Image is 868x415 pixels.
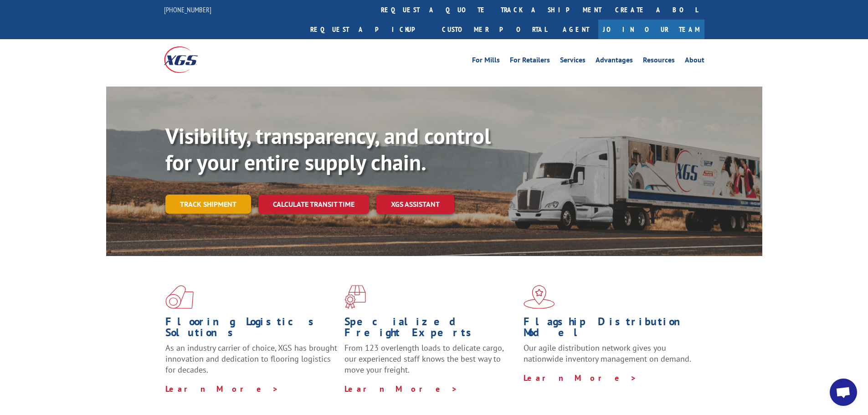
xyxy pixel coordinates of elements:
[554,20,598,39] a: Agent
[596,56,633,67] a: Advantages
[258,195,369,214] a: Calculate transit time
[165,316,338,343] h1: Flooring Logistics Solutions
[830,379,857,406] div: Open chat
[165,384,279,394] a: Learn More >
[344,285,366,309] img: xgs-icon-focused-on-flooring-red
[165,343,337,375] span: As an industry carrier of choice, XGS has brought innovation and dedication to flooring logistics...
[472,56,500,67] a: For Mills
[165,285,194,309] img: xgs-icon-total-supply-chain-intelligence-red
[344,343,517,383] p: From 123 overlength loads to delicate cargo, our experienced staff knows the best way to move you...
[524,373,637,383] a: Learn More >
[435,20,554,39] a: Customer Portal
[510,56,550,67] a: For Retailers
[344,384,458,394] a: Learn More >
[598,20,704,39] a: Join Our Team
[344,316,517,343] h1: Specialized Freight Experts
[165,195,251,214] a: Track shipment
[524,343,691,364] span: Our agile distribution network gives you nationwide inventory management on demand.
[376,195,454,214] a: XGS ASSISTANT
[643,56,675,67] a: Resources
[164,5,211,14] a: [PHONE_NUMBER]
[685,56,704,67] a: About
[303,20,435,39] a: Request a pickup
[524,285,555,309] img: xgs-icon-flagship-distribution-model-red
[524,316,696,343] h1: Flagship Distribution Model
[165,122,491,176] b: Visibility, transparency, and control for your entire supply chain.
[560,56,586,67] a: Services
